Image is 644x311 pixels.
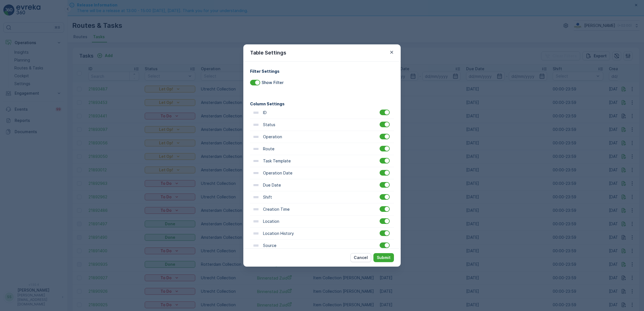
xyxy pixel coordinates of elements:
[250,119,394,131] div: Status
[250,228,394,240] div: Location History
[250,240,394,252] div: Source
[250,131,394,143] div: Operation
[262,231,294,236] p: Location History
[262,158,291,164] p: Task Template
[262,146,275,152] p: Route
[250,68,394,74] h4: Filter Settings
[262,170,292,176] p: Operation Date
[262,206,290,212] p: Creation Time
[377,255,391,260] p: Submit
[354,255,368,260] p: Cancel
[262,110,267,115] p: ID
[250,49,286,57] p: Table Settings
[262,219,279,224] p: Location
[250,143,394,155] div: Route
[250,215,394,228] div: Location
[262,182,281,188] p: Due Date
[262,243,276,248] p: Source
[250,155,394,167] div: Task Template
[250,203,394,215] div: Creation Time
[250,179,394,191] div: Due Date
[250,101,394,107] h4: Column Settings
[262,122,275,128] p: Status
[262,80,284,85] p: Show Filter
[250,167,394,179] div: Operation Date
[250,191,394,203] div: Shift
[350,253,371,262] button: Cancel
[373,253,394,262] button: Submit
[262,194,272,200] p: Shift
[250,107,394,119] div: ID
[262,134,282,140] p: Operation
